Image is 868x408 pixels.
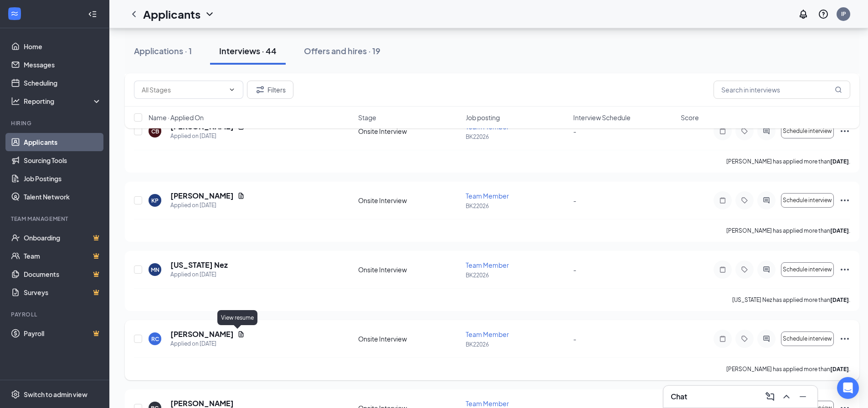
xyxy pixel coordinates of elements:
div: Applied on [DATE] [170,201,245,210]
div: RC [151,335,159,343]
svg: Tag [739,266,750,273]
a: Applicants [24,133,102,151]
span: Schedule interview [783,266,832,273]
span: - [573,335,576,343]
div: Hiring [11,119,100,127]
p: [PERSON_NAME] has applied more than . [726,365,850,373]
span: - [573,196,576,204]
svg: Ellipses [839,264,850,275]
span: Score [681,113,699,122]
span: Team Member [466,399,509,408]
div: Interviews · 44 [219,45,277,56]
a: DocumentsCrown [24,265,102,283]
svg: ChevronDown [204,9,215,20]
button: Schedule interview [781,262,834,277]
span: Schedule interview [783,336,832,342]
p: [PERSON_NAME] has applied more than . [726,227,850,235]
span: Schedule interview [783,197,832,204]
svg: ComposeMessage [765,391,776,402]
a: TeamCrown [24,247,102,265]
b: [DATE] [830,227,849,234]
div: View resume [217,310,257,325]
div: Offers and hires · 19 [304,45,380,56]
b: [DATE] [830,366,849,372]
a: Scheduling [24,74,102,92]
svg: Collapse [88,10,97,19]
div: Onsite Interview [358,334,460,343]
span: Team Member [466,261,509,269]
div: Applied on [DATE] [170,339,245,348]
h5: [PERSON_NAME] [170,191,234,201]
div: Open Intercom Messenger [837,377,859,399]
div: IP [841,10,846,18]
div: Applications · 1 [134,45,192,56]
div: MN [151,266,159,274]
span: Name · Applied On [149,113,204,122]
input: All Stages [142,85,225,95]
svg: ActiveChat [761,335,772,342]
p: BK22026 [466,202,568,210]
a: Talent Network [24,188,102,206]
span: - [573,265,576,274]
svg: Ellipses [839,195,850,206]
div: Payroll [11,311,100,318]
button: ComposeMessage [763,389,777,404]
input: Search in interviews [714,81,850,99]
svg: ActiveChat [761,266,772,273]
p: [US_STATE] Nez has applied more than . [732,296,850,304]
svg: Note [717,266,728,273]
a: Job Postings [24,169,102,188]
button: ChevronUp [779,389,794,404]
svg: MagnifyingGlass [835,86,842,93]
span: Interview Schedule [573,113,631,122]
button: Schedule interview [781,331,834,346]
div: Onsite Interview [358,265,460,274]
button: Minimize [796,389,810,404]
a: SurveysCrown [24,283,102,301]
div: Onsite Interview [358,196,460,205]
button: Schedule interview [781,193,834,208]
p: BK22026 [466,271,568,279]
a: OnboardingCrown [24,229,102,247]
h5: [US_STATE] Nez [170,260,228,270]
h1: Applicants [143,6,200,22]
button: Filter Filters [247,81,293,99]
div: KP [151,197,159,204]
b: [DATE] [830,158,849,165]
svg: Note [717,197,728,204]
svg: Notifications [798,9,809,20]
b: [DATE] [830,296,849,303]
a: Messages [24,56,102,74]
a: Home [24,37,102,56]
div: Applied on [DATE] [170,270,228,279]
svg: Tag [739,335,750,342]
svg: Document [237,331,245,338]
span: Team Member [466,192,509,200]
svg: Document [237,192,245,199]
svg: Tag [739,197,750,204]
svg: Settings [11,390,20,399]
span: Job posting [466,113,500,122]
svg: ChevronDown [228,86,236,93]
span: Team Member [466,330,509,338]
svg: ActiveChat [761,197,772,204]
svg: WorkstreamLogo [10,9,19,18]
p: [PERSON_NAME] has applied more than . [726,158,850,165]
div: Reporting [24,97,102,106]
h5: [PERSON_NAME] [170,329,234,339]
div: Switch to admin view [24,390,87,399]
svg: Ellipses [839,333,850,344]
h3: Chat [671,392,687,402]
svg: Note [717,335,728,342]
svg: QuestionInfo [818,9,829,20]
svg: Minimize [797,391,808,402]
svg: Analysis [11,97,20,106]
svg: ChevronLeft [128,9,139,20]
span: Stage [358,113,376,122]
svg: ChevronUp [781,391,792,402]
div: Team Management [11,215,100,223]
a: PayrollCrown [24,324,102,342]
a: Sourcing Tools [24,151,102,169]
p: BK22026 [466,341,568,348]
